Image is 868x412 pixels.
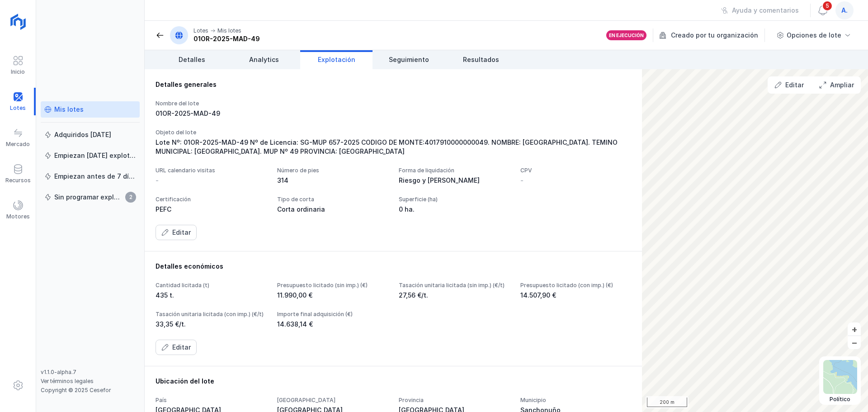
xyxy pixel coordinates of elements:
[41,147,140,164] a: Empiezan [DATE] explotación
[277,282,388,289] div: Presupuesto licitado (sin imp.) (€)
[389,55,429,64] span: Seguimiento
[41,378,94,384] a: Ver términos legales
[125,192,136,203] span: 2
[399,196,509,203] div: Superficie (ha)
[6,213,30,220] div: Motores
[318,55,355,64] span: Explotación
[156,262,631,271] div: Detalles económicos
[813,77,860,93] button: Ampliar
[54,193,123,202] div: Sin programar explotación
[520,167,631,174] div: CPV
[41,127,140,143] a: Adquiridos [DATE]
[785,81,804,90] div: Editar
[179,55,205,64] span: Detalles
[193,34,260,43] div: 01OR-2025-MAD-49
[54,172,136,181] div: Empiezan antes de 7 días
[848,322,861,336] button: +
[277,320,388,329] div: 14.638,14 €
[156,377,631,386] div: Ubicación del lote
[463,55,499,64] span: Resultados
[732,6,799,15] div: Ayuda y comentarios
[41,189,140,205] a: Sin programar explotación2
[156,109,266,118] div: 01OR-2025-MAD-49
[6,141,30,148] div: Mercado
[399,282,509,289] div: Tasación unitaria licitada (sin imp.) (€/t)
[249,55,279,64] span: Analytics
[156,282,266,289] div: Cantidad licitada (t)
[520,291,631,300] div: 14.507,90 €
[172,343,191,352] div: Editar
[172,228,191,237] div: Editar
[823,360,857,394] img: political.webp
[277,311,388,318] div: Importe final adquisición (€)
[156,80,631,89] div: Detalles generales
[41,369,140,376] div: v1.1.0-alpha.7
[715,3,805,18] button: Ayuda y comentarios
[156,340,197,355] button: Editar
[520,282,631,289] div: Presupuesto licitado (con imp.) (€)
[156,291,266,300] div: 435 t.
[156,320,266,329] div: 33,35 €/t.
[228,50,300,69] a: Analytics
[156,100,266,107] div: Nombre del lote
[7,10,29,33] img: logoRight.svg
[54,151,136,160] div: Empiezan [DATE] explotación
[193,27,208,34] div: Lotes
[156,167,266,174] div: URL calendario visitas
[156,196,266,203] div: Certificación
[277,291,388,300] div: 11.990,00 €
[373,50,445,69] a: Seguimiento
[787,31,841,40] div: Opciones de lote
[11,68,25,76] div: Inicio
[830,81,854,90] div: Ampliar
[277,176,388,185] div: 314
[659,28,766,42] div: Creado por tu organización
[609,32,644,38] div: En ejecución
[300,50,373,69] a: Explotación
[399,397,509,404] div: Provincia
[41,387,140,394] div: Copyright © 2025 Cesefor
[156,205,266,214] div: PEFC
[823,396,857,403] div: Político
[822,0,833,11] span: 5
[399,167,509,174] div: Forma de liquidación
[848,336,861,349] button: –
[156,311,266,318] div: Tasación unitaria licitada (con imp.) (€/t)
[156,225,197,240] button: Editar
[841,6,848,15] span: a.
[277,397,388,404] div: [GEOGRAPHIC_DATA]
[156,138,631,156] div: Lote Nº: 01OR-2025-MAD-49 Nº de Licencia: SG-MUP 657-2025 CODIGO DE MONTE:4017910000000049. NOMBR...
[769,77,810,93] button: Editar
[399,291,509,300] div: 27,56 €/t.
[217,27,241,34] div: Mis lotes
[41,168,140,185] a: Empiezan antes de 7 días
[520,176,524,185] div: -
[5,177,31,184] div: Recursos
[156,397,266,404] div: País
[54,130,111,139] div: Adquiridos [DATE]
[520,397,631,404] div: Municipio
[156,50,228,69] a: Detalles
[399,205,509,214] div: 0 ha.
[445,50,517,69] a: Resultados
[277,167,388,174] div: Número de pies
[156,176,159,185] div: -
[156,129,631,136] div: Objeto del lote
[277,205,388,214] div: Corta ordinaria
[41,101,140,118] a: Mis lotes
[399,176,509,185] div: Riesgo y [PERSON_NAME]
[277,196,388,203] div: Tipo de corta
[54,105,84,114] div: Mis lotes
